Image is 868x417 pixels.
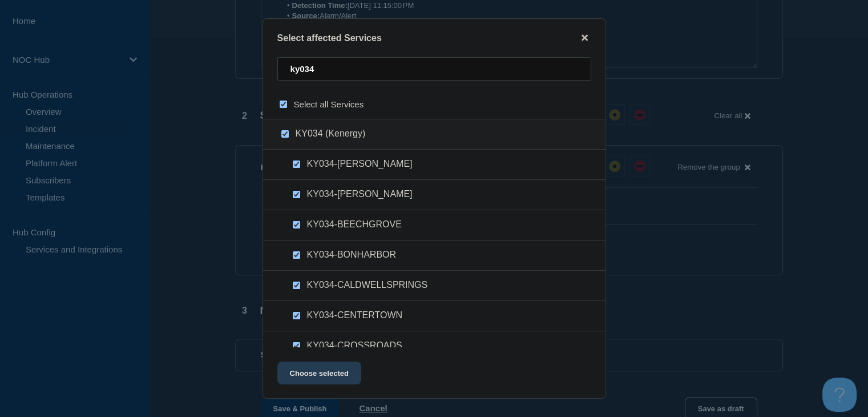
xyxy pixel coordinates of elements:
[293,342,300,350] input: KY034-CROSSROADS checkbox
[293,282,300,289] input: KY034-CALDWELLSPRINGS checkbox
[293,312,300,319] input: KY034-CENTERTOWN checkbox
[293,251,300,259] input: KY034-BONHARBOR checkbox
[578,33,591,43] button: close button
[307,280,428,291] span: KY034-CALDWELLSPRINGS
[280,101,287,108] input: select all checkbox
[293,161,300,168] input: KY034-ADAMSLANE checkbox
[293,191,300,198] input: KY034-BEDA checkbox
[307,340,402,352] span: KY034-CROSSROADS
[307,250,397,261] span: KY034-BONHARBOR
[307,189,413,201] span: KY034-[PERSON_NAME]
[277,362,361,384] button: Choose selected
[263,33,605,43] div: Select affected Services
[293,221,300,228] input: KY034-BEECHGROVE checkbox
[307,219,402,231] span: KY034-BEECHGROVE
[307,310,402,322] span: KY034-CENTERTOWN
[263,119,605,150] div: KY034 (Kenergy)
[277,57,591,81] input: Search
[307,159,413,170] span: KY034-[PERSON_NAME]
[281,130,289,138] input: KY034 (Kenergy) checkbox
[294,99,364,109] span: Select all Services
